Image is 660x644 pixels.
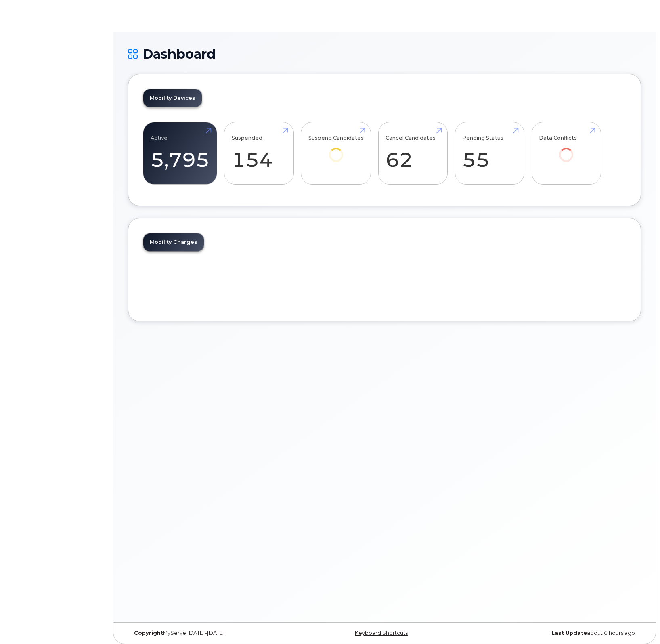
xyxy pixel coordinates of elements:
[308,127,364,173] a: Suspend Candidates
[232,127,286,180] a: Suspended 154
[128,630,299,636] div: MyServe [DATE]–[DATE]
[355,630,408,636] a: Keyboard Shortcuts
[134,630,163,636] strong: Copyright
[386,127,440,180] a: Cancel Candidates 62
[551,630,587,636] strong: Last Update
[143,89,202,107] a: Mobility Devices
[470,630,641,636] div: about 6 hours ago
[128,47,641,61] h1: Dashboard
[151,127,210,180] a: Active 5,795
[539,127,593,173] a: Data Conflicts
[143,233,204,251] a: Mobility Charges
[462,127,517,180] a: Pending Status 55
